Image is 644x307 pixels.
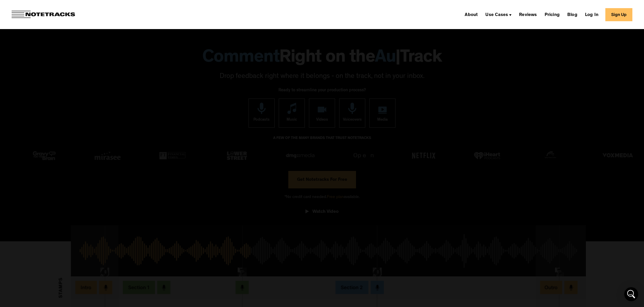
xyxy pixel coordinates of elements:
[565,10,580,19] a: Blog
[624,287,638,301] div: Open Intercom Messenger
[485,13,508,17] div: Use Cases
[605,8,632,21] a: Sign Up
[517,10,539,19] a: Reviews
[185,77,459,230] iframe: YouTube embed
[462,10,480,19] a: About
[583,10,601,19] a: Log In
[542,10,562,19] a: Pricing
